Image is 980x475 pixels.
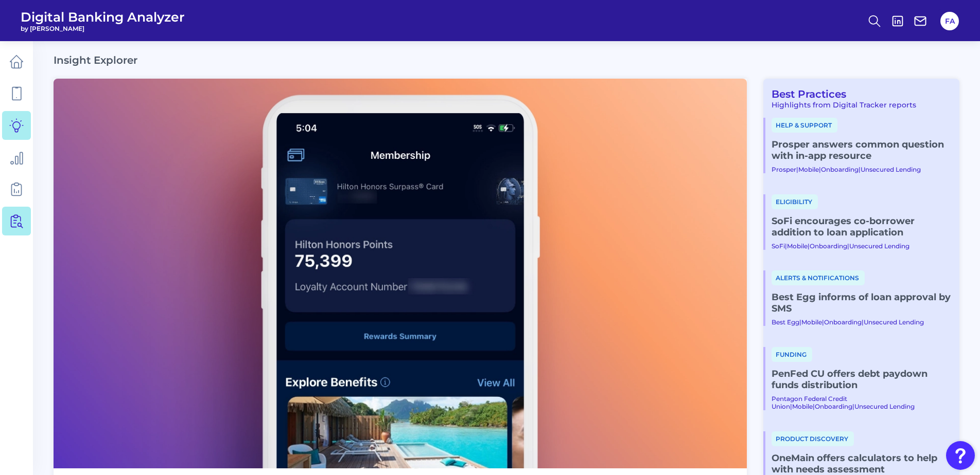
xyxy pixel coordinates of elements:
[763,88,846,100] a: Best Practices
[787,242,808,250] a: Mobile
[21,9,185,25] span: Digital Banking Analyzer
[854,403,915,410] a: Unsecured Lending
[772,242,785,250] a: SoFi
[772,166,796,173] a: Prosper
[772,431,854,446] span: Product discovery
[763,100,951,109] div: Highlights from Digital Tracker reports
[796,166,798,173] span: |
[815,403,852,410] a: Onboarding
[772,120,837,130] a: Help & Support
[940,12,959,30] button: FA
[772,139,951,161] a: Prosper answers common question with in-app resource
[772,197,818,206] a: Eligibility
[772,318,799,326] a: Best Egg
[54,79,747,468] img: bannerImg
[861,166,921,173] a: Unsecured Lending
[772,270,865,285] span: Alerts & Notifications
[772,395,847,410] a: Pentagon Federal Credit Union
[859,166,861,173] span: |
[790,403,792,410] span: |
[772,350,812,359] a: Funding
[772,194,818,209] span: Eligibility
[808,242,810,250] span: |
[772,347,812,362] span: Funding
[792,403,813,410] a: Mobile
[946,441,975,470] button: Open Resource Center
[772,368,951,391] a: PenFed CU offers debt paydown funds distribution
[849,242,909,250] a: Unsecured Lending
[785,242,787,250] span: |
[772,118,837,133] span: Help & Support
[21,25,185,32] span: by [PERSON_NAME]
[798,166,819,173] a: Mobile
[772,291,951,314] a: Best Egg informs of loan approval by SMS
[799,318,801,326] span: |
[819,166,821,173] span: |
[772,273,865,282] a: Alerts & Notifications
[54,54,137,66] h2: Insight Explorer
[810,242,847,250] a: Onboarding
[862,318,864,326] span: |
[824,318,862,326] a: Onboarding
[772,434,854,443] a: Product discovery
[822,318,824,326] span: |
[813,403,815,410] span: |
[852,403,854,410] span: |
[801,318,822,326] a: Mobile
[772,215,951,238] a: SoFi encourages co-borrower addition to loan application
[847,242,849,250] span: |
[772,452,951,475] a: OneMain offers calculators to help with needs assessment
[864,318,924,326] a: Unsecured Lending
[821,166,859,173] a: Onboarding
